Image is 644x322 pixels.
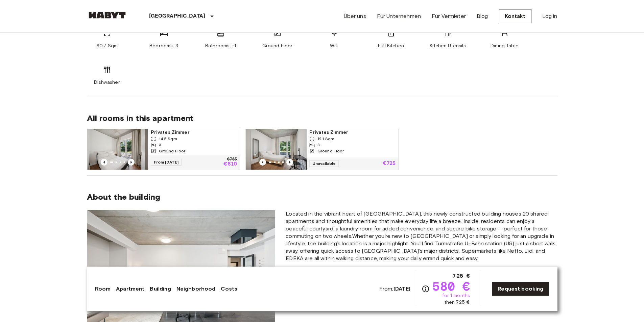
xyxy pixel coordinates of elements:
[422,285,430,293] svg: Check cost overview for full price breakdown. Please note that discounts apply to new joiners onl...
[227,157,237,162] p: €765
[95,285,111,293] a: Room
[205,43,236,49] span: Bathrooms: -1
[309,160,339,167] span: Unavailable
[221,285,237,293] a: Costs
[379,285,411,293] span: From:
[151,159,182,166] span: From [DATE]
[491,43,519,49] span: Dining Table
[286,159,293,166] button: Previous image
[159,148,186,154] span: Ground Floor
[330,43,338,49] span: Wifi
[317,142,320,148] span: 3
[259,159,266,166] button: Previous image
[383,161,396,166] p: €725
[445,299,470,306] span: then 725 €
[87,192,161,202] span: About the building
[223,162,237,167] p: €610
[159,142,161,148] span: 3
[477,12,488,20] a: Blog
[245,129,399,170] a: Marketing picture of unit DE-01-259-004-02QPrevious imagePrevious imagePrivates Zimmer12.1 Sqm3Gr...
[344,12,366,20] a: Über uns
[499,9,531,23] a: Kontakt
[542,12,557,20] a: Log in
[442,292,470,299] span: for 1 months
[128,159,135,166] button: Previous image
[286,210,557,262] span: Located in the vibrant heart of [GEOGRAPHIC_DATA], this newly constructed building houses 20 shar...
[262,43,293,49] span: Ground Floor
[430,43,466,49] span: Kitchen Utensils
[87,12,127,19] img: Habyt
[149,12,206,20] p: [GEOGRAPHIC_DATA]
[317,136,334,142] span: 12.1 Sqm
[432,280,470,292] span: 580 €
[317,148,344,154] span: Ground Floor
[150,285,171,293] a: Building
[87,129,148,170] img: Marketing picture of unit DE-01-259-004-01Q
[151,129,237,136] span: Privates Zimmer
[96,43,118,49] span: 60.7 Sqm
[492,282,549,296] a: Request booking
[309,129,396,136] span: Privates Zimmer
[101,159,108,166] button: Previous image
[87,129,240,170] a: Marketing picture of unit DE-01-259-004-01QPrevious imagePrevious imagePrivates Zimmer14.5 Sqm3Gr...
[87,113,557,123] span: All rooms in this apartment
[377,12,421,20] a: Für Unternehmen
[453,272,470,280] span: 725 €
[176,285,216,293] a: Neighborhood
[393,286,411,292] b: [DATE]
[378,43,404,49] span: Full Kitchen
[149,43,178,49] span: Bedrooms: 3
[94,79,120,86] span: Dishwasher
[159,136,177,142] span: 14.5 Sqm
[246,129,307,170] img: Marketing picture of unit DE-01-259-004-02Q
[116,285,144,293] a: Apartment
[432,12,466,20] a: Für Vermieter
